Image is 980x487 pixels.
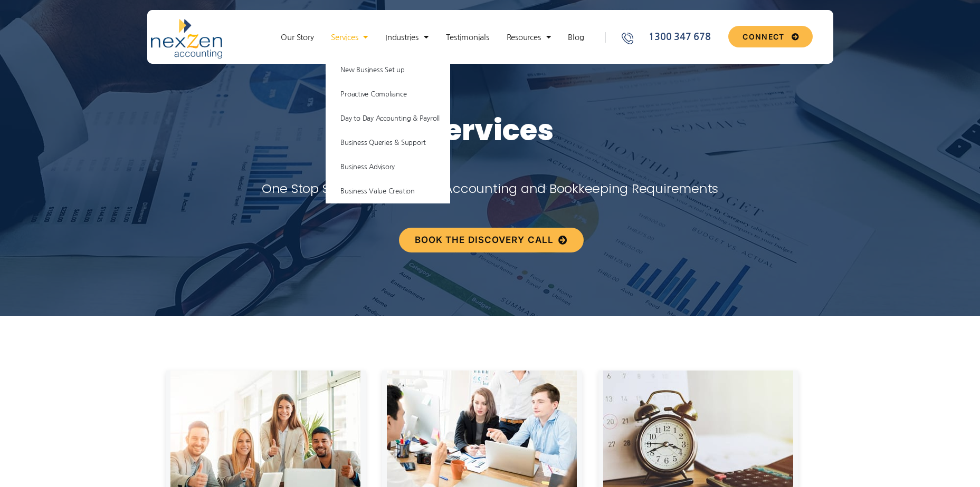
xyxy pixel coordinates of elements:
a: Blog [563,32,589,43]
a: 1300 347 678 [620,30,725,44]
a: Proactive Compliance [326,82,450,106]
a: Business Queries & Support [326,131,450,155]
p: One Stop Solution for all your Accounting and Bookkeeping Requirements [196,177,784,200]
a: CONNECT [728,26,812,47]
span: Services [426,110,554,150]
a: Business Value Creation [326,179,450,203]
a: Business Advisory [326,155,450,179]
span: BOOK THE DISCOVERY CALL [415,236,554,245]
a: Our Story [275,32,319,43]
a: Services [326,32,373,43]
ul: Services [326,58,450,203]
a: Industries [380,32,433,43]
a: Resources [501,32,556,43]
nav: Menu [265,32,599,43]
a: Testimonials [441,32,494,43]
a: New Business Set up [326,58,450,82]
span: 1300 347 678 [646,30,710,44]
a: BOOK THE DISCOVERY CALL [399,228,584,252]
a: Day to Day Accounting & Payroll [326,106,450,131]
span: CONNECT [743,33,784,41]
